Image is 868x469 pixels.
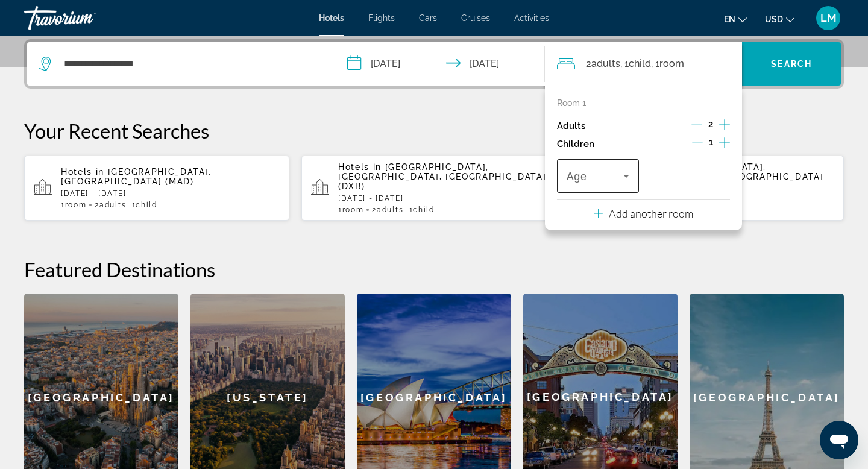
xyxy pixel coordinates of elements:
button: Decrement children [692,137,703,151]
button: Travelers: 2 adults, 1 child [545,42,743,86]
span: Child [136,201,157,209]
span: LM [820,12,837,24]
button: User Menu [813,5,844,31]
span: 2 [95,201,126,209]
span: 2 [586,55,620,72]
a: Activities [514,13,549,23]
span: USD [765,14,783,24]
span: Room [659,58,684,69]
span: 1 [709,137,713,147]
p: Your Recent Searches [24,119,844,143]
a: Cruises [461,13,490,23]
button: Increment adults [719,117,730,135]
span: Adults [99,201,126,209]
span: , 1 [620,55,651,72]
button: Hotels in [GEOGRAPHIC_DATA], [GEOGRAPHIC_DATA], [GEOGRAPHIC_DATA] (DXB)[DATE] - [DATE]1Room2Adult... [301,155,567,221]
p: Adults [557,121,585,131]
p: Room 1 [557,98,586,108]
span: [GEOGRAPHIC_DATA], [GEOGRAPHIC_DATA] (MAD) [61,167,212,186]
p: Children [557,139,594,150]
span: Hotels in [61,167,104,177]
span: Hotels in [338,162,382,172]
button: Add another room [594,200,693,224]
a: Flights [368,13,395,23]
button: Decrement adults [691,119,702,133]
a: Travorium [24,2,145,34]
span: , 1 [403,206,434,214]
span: 2 [372,206,403,214]
p: [DATE] - [DATE] [338,194,557,203]
button: Search [742,42,841,86]
span: Age [567,171,587,183]
a: Hotels [319,13,344,23]
span: 2 [708,119,713,129]
h2: Featured Destinations [24,257,844,282]
span: Room [65,201,87,209]
button: Change language [724,10,747,28]
span: Child [629,58,651,69]
span: , 1 [651,55,684,72]
span: Adults [591,58,620,69]
span: Search [771,59,812,69]
button: Check-in date: Dec 20, 2025 Check-out date: Dec 26, 2025 [335,42,545,86]
button: Increment children [719,135,730,153]
span: 1 [61,201,86,209]
span: 1 [338,206,363,214]
div: Search widget [27,42,841,86]
button: Hotels in [GEOGRAPHIC_DATA], [GEOGRAPHIC_DATA] (MAD)[DATE] - [DATE]1Room2Adults, 1Child [24,155,289,221]
a: Cars [419,13,437,23]
p: [DATE] - [DATE] [61,189,280,198]
span: Adults [377,206,403,214]
span: , 1 [126,201,157,209]
span: [GEOGRAPHIC_DATA], [GEOGRAPHIC_DATA], [GEOGRAPHIC_DATA] (DXB) [338,162,546,191]
span: Child [413,206,434,214]
p: Add another room [609,207,693,220]
span: en [724,14,735,24]
button: Change currency [765,10,794,28]
span: Room [342,206,364,214]
iframe: Button to launch messaging window [820,421,858,459]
